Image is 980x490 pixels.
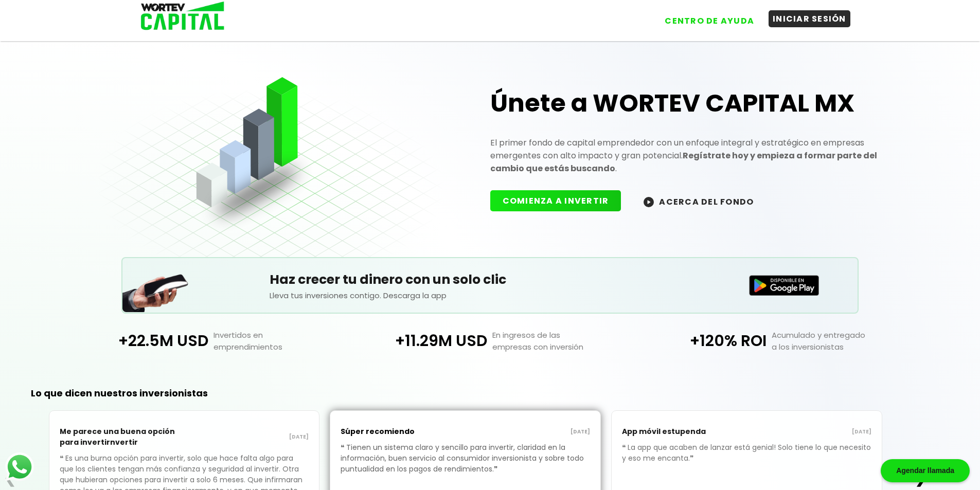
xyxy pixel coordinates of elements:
[630,329,767,353] p: +120% ROI
[122,261,189,312] img: Teléfono
[350,329,487,353] p: +11.29M USD
[749,275,819,296] img: Disponible en Google Play
[60,453,65,463] span: ❝
[490,87,882,120] h1: Únete a WORTEV CAPITAL MX
[490,195,632,207] a: COMIENZA A INVERTIR
[341,442,590,490] p: Tienen un sistema claro y sencillo para invertir, claridad en la información, buen servicio al co...
[184,433,309,441] p: [DATE]
[270,289,710,301] p: Lleva tus inversiones contigo. Descarga la app
[650,5,758,29] a: CENTRO DE AYUDA
[622,421,746,442] p: App móvil estupenda
[747,428,871,436] p: [DATE]
[690,453,696,463] span: ❞
[631,190,766,212] button: ACERCA DEL FONDO
[487,329,629,353] p: En ingresos de las empresas con inversión
[644,197,654,207] img: wortev-capital-acerca-del-fondo
[341,421,465,442] p: Súper recomiendo
[71,329,208,353] p: +22.5M USD
[758,5,850,29] a: INICIAR SESIÓN
[341,442,346,452] span: ❝
[466,428,590,436] p: [DATE]
[767,329,908,353] p: Acumulado y entregado a los inversionistas
[622,442,628,452] span: ❝
[5,452,34,481] img: logos_whatsapp-icon.242b2217.svg
[490,190,621,211] button: COMIENZA A INVERTIR
[769,10,850,27] button: INICIAR SESIÓN
[208,329,350,353] p: Invertidos en emprendimientos
[60,421,184,453] p: Me parece una buena opción para invertirnvertir
[490,136,882,175] p: El primer fondo de capital emprendedor con un enfoque integral y estratégico en empresas emergent...
[661,12,758,29] button: CENTRO DE AYUDA
[494,464,500,474] span: ❞
[490,150,877,174] strong: Regístrate hoy y empieza a formar parte del cambio que estás buscando
[270,270,710,289] h5: Haz crecer tu dinero con un solo clic
[622,442,871,479] p: La app que acaben de lanzar está genial! Solo tiene lo que necesito y eso me encanta.
[881,459,970,482] div: Agendar llamada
